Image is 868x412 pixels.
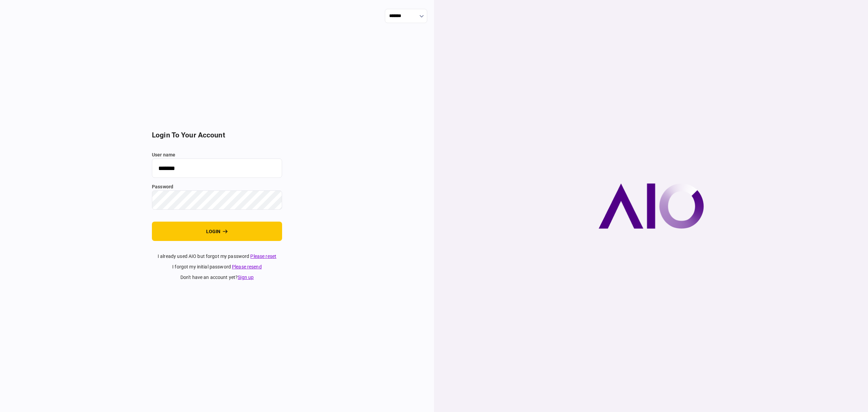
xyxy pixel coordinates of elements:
[238,275,254,280] a: Sign up
[152,131,282,139] h2: login to your account
[152,158,282,178] input: user name
[598,183,704,229] img: AIO company logo
[152,274,282,281] div: don't have an account yet ?
[250,254,276,259] a: Please reset
[152,190,282,210] input: password
[152,253,282,260] div: I already used AIO but forgot my password
[232,264,262,269] a: Please resend
[152,263,282,270] div: I forgot my initial password
[152,151,282,158] label: user name
[152,222,282,241] button: login
[385,9,427,23] input: show language options
[152,183,282,190] label: password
